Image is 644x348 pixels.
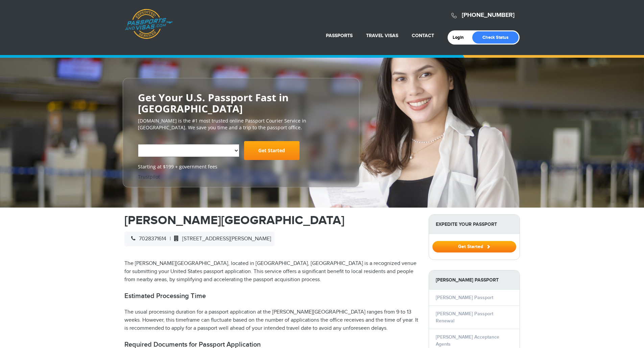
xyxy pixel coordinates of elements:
a: Contact [412,33,434,38]
h2: Get Your U.S. Passport Fast in [GEOGRAPHIC_DATA] [138,92,344,114]
span: Starting at $199 + government fees [138,163,344,170]
h1: [PERSON_NAME][GEOGRAPHIC_DATA] [124,214,419,226]
div: | [124,232,275,246]
button: Get Started [432,241,516,252]
a: [PERSON_NAME] Passport [436,295,493,300]
span: 7028371614 [128,236,166,242]
a: Trustpilot [138,173,160,180]
a: [PHONE_NUMBER] [462,11,515,19]
a: Get Started [432,244,516,249]
p: The usual processing duration for a passport application at the [PERSON_NAME][GEOGRAPHIC_DATA] ra... [124,308,419,332]
a: Passports & [DOMAIN_NAME] [125,9,173,39]
a: Check Status [472,31,519,44]
a: Login [453,35,469,40]
p: [DOMAIN_NAME] is the #1 most trusted online Passport Courier Service in [GEOGRAPHIC_DATA]. We sav... [138,117,344,131]
p: The [PERSON_NAME][GEOGRAPHIC_DATA], located in [GEOGRAPHIC_DATA], [GEOGRAPHIC_DATA] is a recogniz... [124,260,419,284]
strong: Expedite Your Passport [429,215,520,234]
a: [PERSON_NAME] Acceptance Agents [436,334,499,347]
a: Passports [326,33,353,38]
a: Travel Visas [366,33,398,38]
span: [STREET_ADDRESS][PERSON_NAME] [171,236,271,242]
a: [PERSON_NAME] Passport Renewal [436,311,493,324]
strong: [PERSON_NAME] Passport [429,270,520,290]
h2: Estimated Processing Time [124,292,419,300]
a: Get Started [244,141,300,160]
